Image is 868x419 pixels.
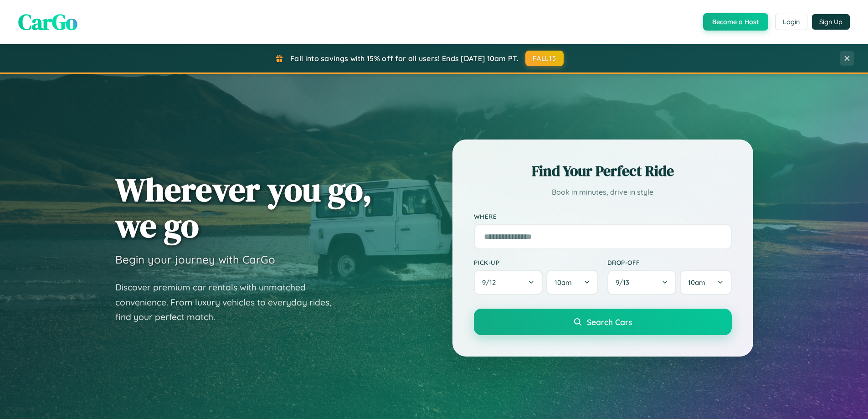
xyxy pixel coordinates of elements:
[474,212,732,220] label: Where
[607,259,732,266] label: Drop-off
[474,270,543,295] button: 9/12
[616,278,634,287] span: 9 / 13
[607,270,677,295] button: 9/13
[555,278,572,287] span: 10am
[680,270,731,295] button: 10am
[812,14,850,30] button: Sign Up
[688,278,705,287] span: 10am
[775,14,807,30] button: Login
[115,253,275,266] h3: Begin your journey with CarGo
[290,54,519,63] span: Fall into savings with 15% off for all users! Ends [DATE] 10am PT.
[587,317,632,327] span: Search Cars
[18,7,77,37] span: CarGo
[474,186,732,199] p: Book in minutes, drive in style
[546,270,598,295] button: 10am
[474,259,598,266] label: Pick-up
[115,280,343,325] p: Discover premium car rentals with unmatched convenience. From luxury vehicles to everyday rides, ...
[474,309,732,335] button: Search Cars
[703,13,768,31] button: Become a Host
[115,171,372,243] h1: Wherever you go, we go
[525,51,564,66] button: FALL15
[474,161,732,181] h2: Find Your Perfect Ride
[482,278,500,287] span: 9 / 12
